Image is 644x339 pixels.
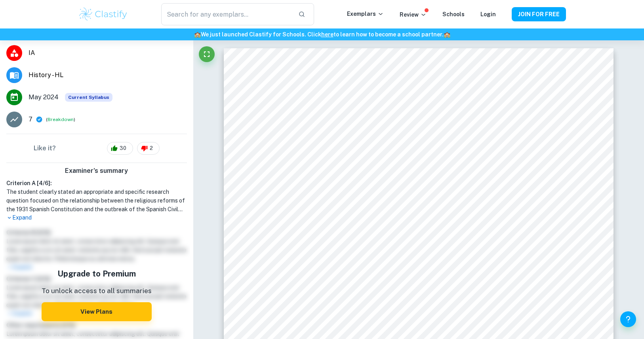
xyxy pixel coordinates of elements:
button: Fullscreen [199,46,215,62]
span: ( ) [46,116,75,123]
h6: Examiner's summary [3,166,190,176]
span: IA [29,48,187,58]
span: 🏫 [444,31,450,38]
button: Help and Feedback [620,311,636,327]
p: Exemplars [347,9,384,18]
span: 🏫 [194,31,201,38]
h6: Criterion A [ 4 / 6 ]: [6,179,187,187]
button: JOIN FOR FREE [512,7,566,21]
div: 30 [107,142,133,155]
p: Expand [6,214,187,222]
button: Breakdown [48,116,74,123]
div: This exemplar is based on the current syllabus. Feel free to refer to it for inspiration/ideas wh... [65,93,112,102]
p: Review [400,10,427,19]
span: History - HL [29,70,187,80]
p: 7 [29,115,32,124]
span: May 2024 [29,93,59,102]
a: Schools [442,11,465,17]
img: Clastify logo [78,6,128,22]
h1: The student clearly stated an appropriate and specific research question focused on the relations... [6,187,187,214]
h6: Like it? [34,144,56,153]
p: To unlock access to all summaries [42,286,152,296]
h5: Upgrade to Premium [42,268,152,280]
span: 2 [145,144,157,152]
span: 30 [115,144,131,152]
input: Search for any exemplars... [161,3,292,25]
div: 2 [137,142,160,155]
a: Login [480,11,496,17]
button: View Plans [42,302,152,321]
a: here [321,31,333,38]
span: Current Syllabus [65,93,112,102]
h6: We just launched Clastify for Schools. Click to learn how to become a school partner. [2,30,642,39]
